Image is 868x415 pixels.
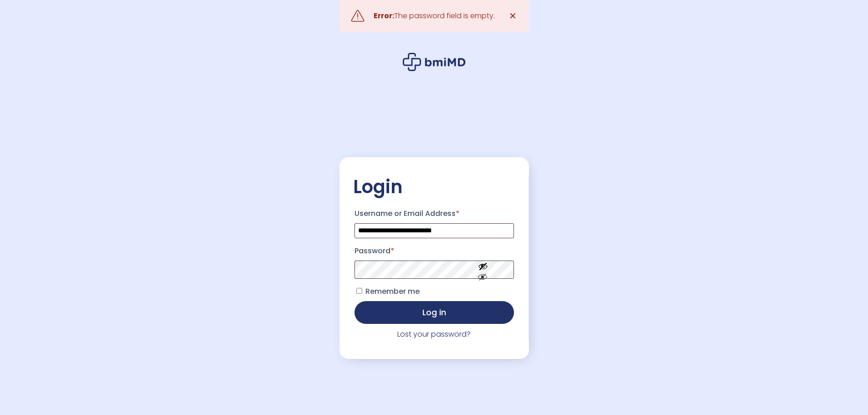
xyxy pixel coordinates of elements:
[354,301,514,324] button: Log in
[509,10,517,22] span: ✕
[353,175,515,198] h2: Login
[354,206,514,221] label: Username or Email Address
[354,244,514,258] label: Password
[374,10,495,22] div: The password field is empty.
[356,288,362,294] input: Remember me
[504,7,522,25] a: ✕
[365,286,420,297] span: Remember me
[374,10,394,21] strong: Error:
[457,254,508,285] button: Show password
[397,329,471,339] a: Lost your password?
